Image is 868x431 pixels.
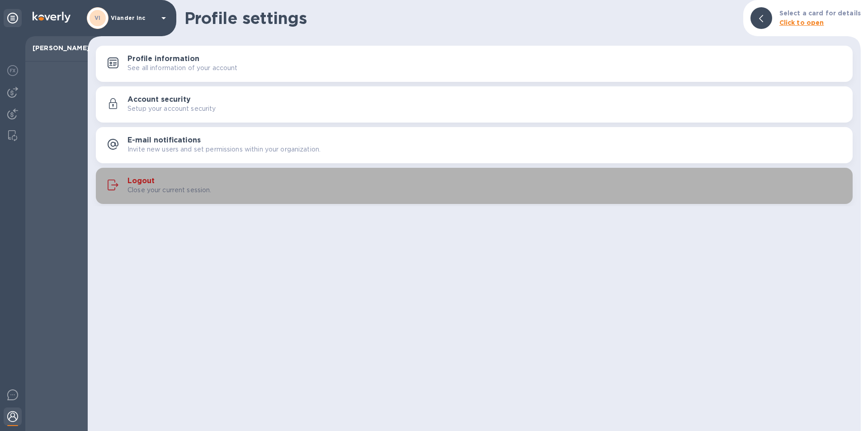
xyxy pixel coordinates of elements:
[184,9,736,28] h1: Profile settings
[111,15,156,21] p: Viander inc
[127,177,155,185] h3: Logout
[33,12,71,23] img: Logo
[779,9,861,17] b: Select a card for details
[94,14,101,21] b: VI
[4,9,22,27] div: Unpin categories
[96,127,853,163] button: E-mail notificationsInvite new users and set permissions within your organization.
[96,46,853,82] button: Profile informationSee all information of your account
[127,185,212,195] p: Close your current session.
[127,95,191,104] h3: Account security
[779,19,824,26] b: Click to open
[96,86,853,123] button: Account securitySetup your account security
[127,55,199,63] h3: Profile information
[33,43,80,52] p: [PERSON_NAME]
[7,65,18,76] img: Foreign exchange
[96,168,853,204] button: LogoutClose your current session.
[127,136,201,145] h3: E-mail notifications
[127,104,216,114] p: Setup your account security
[127,63,238,73] p: See all information of your account
[127,145,321,154] p: Invite new users and set permissions within your organization.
